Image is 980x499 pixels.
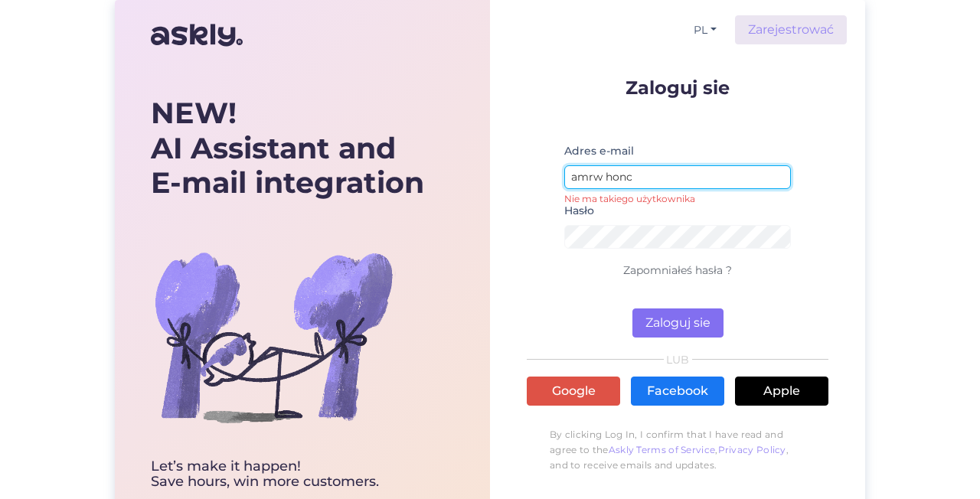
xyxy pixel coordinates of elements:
[564,143,634,159] label: Adres e-mail
[735,15,847,44] a: Zarejestrować
[632,308,724,338] button: Zaloguj sie
[718,444,786,455] a: Privacy Policy
[664,354,692,365] span: LUB
[151,214,396,459] img: bg-askly
[151,96,424,201] div: AI Assistant and E-mail integration
[564,192,791,201] small: Nie ma takiego użytkownika
[527,419,828,481] p: By clicking Log In, I confirm that I have read and agree to the , , and to receive emails and upd...
[631,377,724,406] a: Facebook
[151,95,237,131] b: NEW!
[527,78,828,97] p: Zaloguj sie
[151,17,243,54] img: Askly
[564,165,791,189] input: Wprowadź e-mail
[564,203,594,219] label: Hasło
[151,459,424,490] div: Let’s make it happen! Save hours, win more customers.
[527,377,620,406] a: Google
[609,444,716,455] a: Askly Terms of Service
[688,19,723,41] button: PL
[623,263,732,277] a: Zapomniałeś hasła ?
[735,377,828,406] a: Apple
